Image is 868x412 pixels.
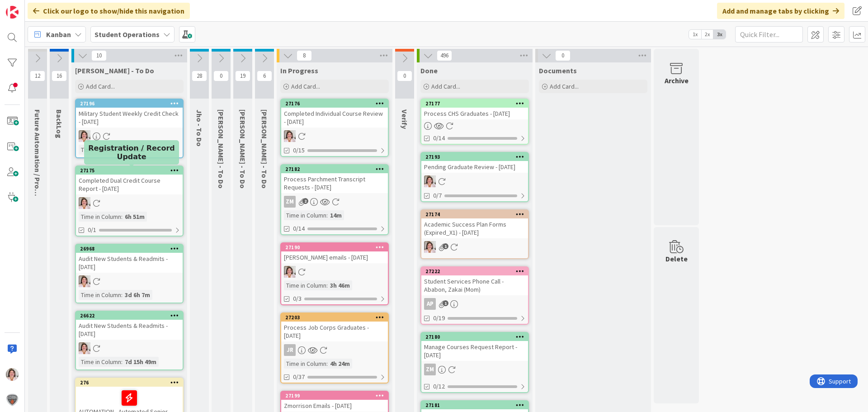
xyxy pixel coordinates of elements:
span: 0/1 [88,225,96,235]
div: 27181 [421,401,528,409]
div: 27222 [421,267,528,275]
div: 27176 [281,99,388,108]
div: Process Job Corps Graduates - [DATE] [281,322,388,341]
div: 7d 15h 49m [123,357,159,367]
div: 27180 [425,334,528,340]
a: 27182Process Parchment Transcript Requests - [DATE]ZMTime in Column:14m0/14 [280,164,389,235]
div: EW [76,197,183,209]
span: Jho - To Do [195,109,204,147]
img: Visit kanbanzone.com [6,6,19,19]
div: 26968 [80,246,183,252]
span: : [121,212,123,222]
div: [PERSON_NAME] emails - [DATE] [281,251,388,263]
span: 28 [192,71,207,81]
a: 27196Military Student Weekly Credit Check - [DATE]EWTime in Column:6h 51m [75,99,184,158]
div: 27203 [281,313,388,322]
div: 27222 [425,268,528,275]
a: 27190[PERSON_NAME] emails - [DATE]EWTime in Column:3h 46m0/3 [280,242,389,305]
div: ZM [281,196,388,208]
span: Amanda - To Do [260,109,269,189]
input: Quick Filter... [735,26,803,43]
span: 1 [443,243,448,249]
span: 8 [297,50,312,61]
span: Verify [400,109,409,129]
div: Audit New Students & Readmits - [DATE] [76,253,183,273]
img: EW [284,130,296,142]
div: 27182 [285,166,388,172]
span: 0/14 [293,224,305,233]
div: 27175 [76,166,183,175]
span: 0/37 [293,372,305,382]
div: 27193 [421,153,528,161]
div: 27181 [425,402,528,408]
span: : [326,359,328,369]
span: : [326,210,328,220]
span: Add Card... [86,82,115,90]
div: EW [281,130,388,142]
span: Add Card... [431,82,460,90]
div: Time in Column [79,145,121,155]
a: 27193Pending Graduate Review - [DATE]EW0/7 [420,152,529,202]
img: EW [79,275,90,287]
div: Time in Column [284,210,326,220]
img: avatar [6,393,19,406]
img: EW [424,241,436,253]
span: In Progress [280,66,318,75]
div: ZM [284,196,296,208]
div: ZM [421,364,528,375]
span: 10 [91,50,107,61]
span: 19 [235,71,250,81]
div: Time in Column [79,357,121,367]
img: EW [79,197,90,209]
div: Student Services Phone Call - Ababon, Zakai (Mom) [421,275,528,295]
a: 26622Audit New Students & Readmits - [DATE]EWTime in Column:7d 15h 49m [75,311,184,370]
div: 14m [328,210,344,220]
div: 3h 46m [328,280,352,290]
span: 0/12 [433,382,445,391]
span: Support [19,1,41,12]
a: 27176Completed Individual Course Review - [DATE]EW0/15 [280,99,389,157]
span: : [326,280,328,290]
div: 26622 [80,313,183,319]
div: 27193 [425,154,528,160]
span: 0 [555,50,571,61]
b: Student Operations [94,30,160,39]
div: 27174 [425,211,528,218]
div: JR [284,344,296,356]
span: 0/14 [433,133,445,143]
div: EW [421,241,528,253]
div: EW [421,175,528,187]
div: 27196 [80,100,183,107]
div: 276 [76,379,183,387]
span: Kanban [46,29,71,40]
div: 27190[PERSON_NAME] emails - [DATE] [281,243,388,263]
div: Academic Success Plan Forms (Expired_X1) - [DATE] [421,218,528,238]
span: 2x [701,30,713,39]
span: 1 [443,300,448,306]
span: Add Card... [550,82,579,90]
img: EW [79,130,90,142]
div: Click our logo to show/hide this navigation [28,3,190,19]
span: 0/7 [433,191,442,200]
div: 27199Zmorrison Emails - [DATE] [281,392,388,412]
div: 27182Process Parchment Transcript Requests - [DATE] [281,165,388,193]
a: 27203Process Job Corps Graduates - [DATE]JRTime in Column:4h 24m0/37 [280,313,389,384]
div: 26622 [76,312,183,320]
div: 27177Process CHS Graduates - [DATE] [421,99,528,119]
div: Completed Individual Course Review - [DATE] [281,108,388,128]
div: 27199 [281,392,388,400]
span: 6 [257,71,272,81]
a: 27177Process CHS Graduates - [DATE]0/14 [420,99,529,145]
span: : [121,290,123,300]
span: 0/15 [293,146,305,155]
img: EW [79,342,90,354]
img: EW [424,175,436,187]
div: 27203 [285,314,388,321]
a: 27222Student Services Phone Call - Ababon, Zakai (Mom)AP0/19 [420,266,529,325]
div: 27174Academic Success Plan Forms (Expired_X1) - [DATE] [421,210,528,238]
span: : [121,357,123,367]
div: 27193Pending Graduate Review - [DATE] [421,153,528,173]
span: Done [420,66,438,75]
div: 27177 [425,100,528,107]
div: 27190 [281,243,388,251]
